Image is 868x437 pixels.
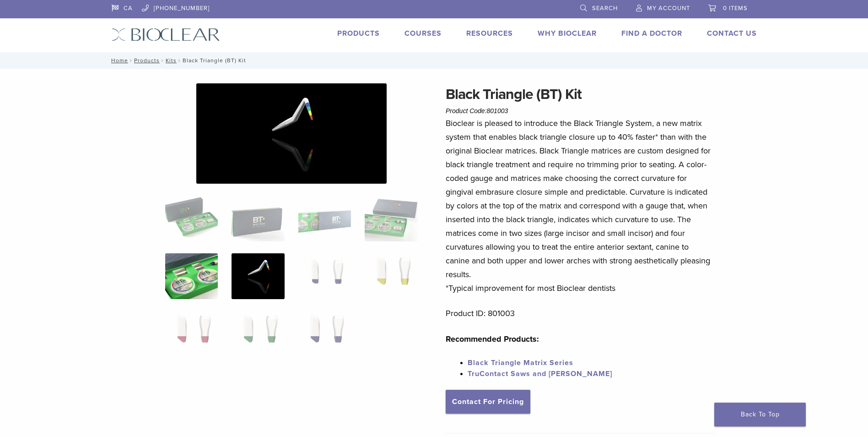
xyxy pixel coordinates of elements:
[232,196,284,241] img: Black Triangle (BT) Kit - Image 2
[487,107,508,115] span: 801003
[337,29,380,38] a: Products
[160,58,166,63] span: /
[404,29,442,38] a: Courses
[108,57,128,64] a: Home
[298,253,351,299] img: Black Triangle (BT) Kit - Image 7
[446,306,715,320] p: Product ID: 801003
[468,369,612,378] a: TruContact Saws and [PERSON_NAME]
[446,83,715,105] h1: Black Triangle (BT) Kit
[723,5,748,12] span: 0 items
[446,116,715,295] p: Bioclear is pleased to introduce the Black Triangle System, a new matrix system that enables blac...
[134,57,160,64] a: Products
[446,334,539,344] strong: Recommended Products:
[446,390,530,414] a: Contact For Pricing
[105,52,764,69] nav: Black Triangle (BT) Kit
[468,358,573,367] a: Black Triangle Matrix Series
[592,5,618,12] span: Search
[298,311,351,357] img: Black Triangle (BT) Kit - Image 11
[232,311,284,357] img: Black Triangle (BT) Kit - Image 10
[112,28,220,41] img: Bioclear
[177,58,183,63] span: /
[196,83,387,184] img: Black Triangle (BT) Kit - Image 6
[165,196,218,241] img: Intro-Black-Triangle-Kit-6-Copy-e1548792917662-324x324.jpg
[446,107,508,115] span: Product Code:
[707,29,757,38] a: Contact Us
[166,57,177,64] a: Kits
[232,253,284,299] img: Black Triangle (BT) Kit - Image 6
[466,29,513,38] a: Resources
[165,253,218,299] img: Black Triangle (BT) Kit - Image 5
[621,29,682,38] a: Find A Doctor
[128,58,134,63] span: /
[298,196,351,241] img: Black Triangle (BT) Kit - Image 3
[365,196,417,241] img: Black Triangle (BT) Kit - Image 4
[647,5,690,12] span: My Account
[365,253,417,299] img: Black Triangle (BT) Kit - Image 8
[165,311,218,357] img: Black Triangle (BT) Kit - Image 9
[714,403,806,426] a: Back To Top
[538,29,597,38] a: Why Bioclear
